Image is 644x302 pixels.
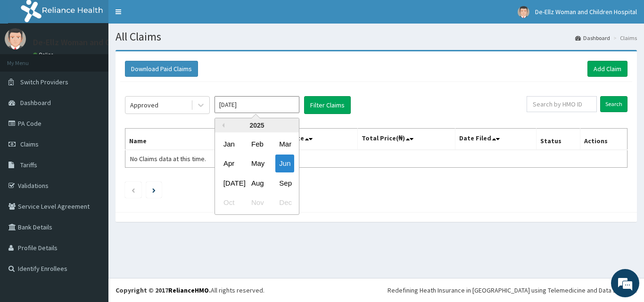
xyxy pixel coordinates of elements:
[108,278,644,302] footer: All rights reserved.
[17,47,38,71] img: d_794563401_company_1708531726252_794563401
[116,31,637,43] h1: All Claims
[611,34,637,42] li: Claims
[20,78,68,86] span: Switch Providers
[537,129,580,150] th: Status
[155,5,177,27] div: Minimize live chat window
[600,96,627,112] input: Search
[33,38,169,47] p: De-Ellz Woman and Children Hospital
[215,134,299,212] div: month 2025-06
[220,123,224,128] button: Previous Year
[275,155,294,172] div: Choose June 2025
[248,155,266,172] div: Choose May 2025
[130,100,158,110] div: Approved
[33,51,56,58] a: Online
[125,129,252,150] th: Name
[518,6,529,18] img: User Image
[131,186,135,194] a: Previous page
[575,34,610,42] a: Dashboard
[248,174,266,192] div: Choose August 2025
[304,96,351,114] button: Filter Claims
[388,286,637,295] div: Redefining Heath Insurance in [GEOGRAPHIC_DATA] using Telemedicine and Data Science!
[215,118,299,132] div: 2025
[580,129,627,150] th: Actions
[527,96,597,112] input: Search by HMO ID
[5,28,26,49] img: User Image
[55,91,130,186] span: We're online!
[125,61,198,77] button: Download Paid Claims
[116,286,211,294] strong: Copyright © 2017 .
[220,174,239,192] div: Choose July 2025
[215,96,299,113] input: Select Month and Year
[49,53,158,65] div: Chat with us now
[220,135,239,153] div: Choose January 2025
[20,161,37,169] span: Tariffs
[130,155,206,163] span: No Claims data at this time.
[248,135,266,153] div: Choose February 2025
[20,140,39,148] span: Claims
[455,129,537,150] th: Date Filed
[220,155,239,172] div: Choose April 2025
[275,174,294,192] div: Choose September 2025
[5,202,180,235] textarea: Type your message and hit 'Enter'
[587,61,627,77] a: Add Claim
[357,129,455,150] th: Total Price(₦)
[168,286,209,294] a: RelianceHMO
[535,8,637,16] span: De-Ellz Woman and Children Hospital
[20,98,51,107] span: Dashboard
[152,186,156,194] a: Next page
[275,135,294,153] div: Choose March 2025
